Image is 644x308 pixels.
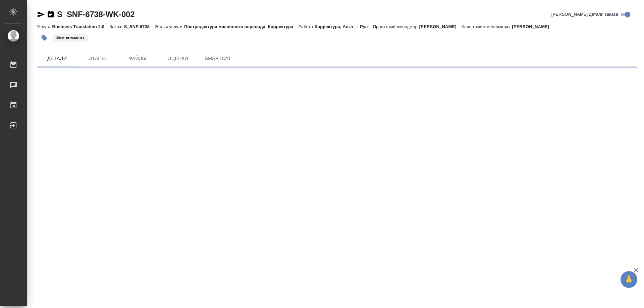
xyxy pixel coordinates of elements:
button: 🙏 [621,271,637,288]
span: Детали [41,54,73,63]
p: Услуга [37,24,52,29]
p: Business Translation 2.0 [52,24,109,29]
p: Заказ: [109,24,124,29]
p: Работа [298,24,315,29]
span: Этапы [81,54,113,63]
span: SmartCat [202,54,234,63]
a: S_SNF-6738-WK-002 [57,10,135,19]
p: Постредактура машинного перевода, Корректура [184,24,298,29]
span: [PERSON_NAME] детали заказа [551,11,618,18]
span: 🙏 [623,272,635,287]
p: [PERSON_NAME] [512,24,554,29]
button: Скопировать ссылку [47,10,55,18]
p: Корректура, Англ → Рус [315,24,373,29]
p: Клиентские менеджеры [462,24,512,29]
span: см коммент [52,35,89,40]
span: Файлы [121,54,154,63]
button: Добавить тэг [37,30,52,45]
p: Этапы услуги [155,24,184,29]
p: [PERSON_NAME] [419,24,462,29]
p: #см коммент [56,35,85,41]
p: S_SNF-6738 [124,24,155,29]
span: Оценки [162,54,194,63]
p: Проектный менеджер [373,24,419,29]
button: Скопировать ссылку для ЯМессенджера [37,10,45,18]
